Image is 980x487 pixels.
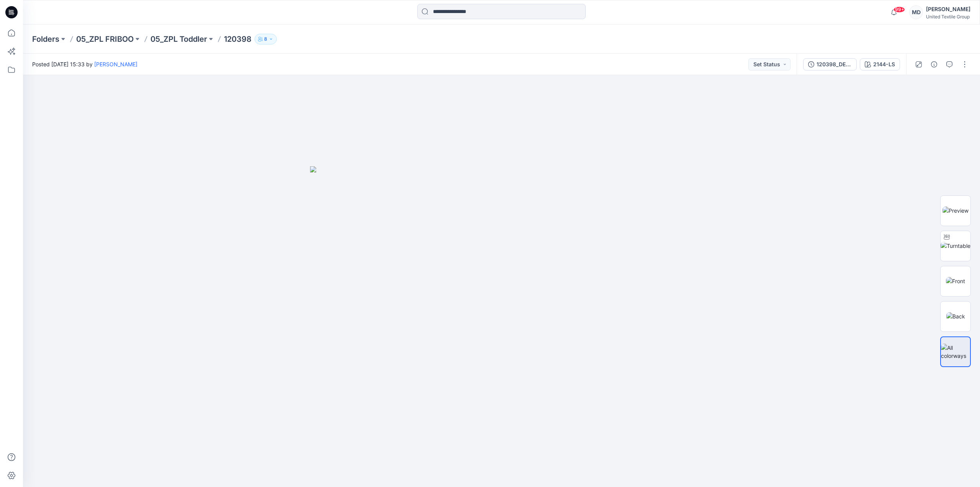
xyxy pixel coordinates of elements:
[32,34,59,44] a: Folders
[32,60,137,68] span: Posted [DATE] 15:33 by
[893,7,905,13] span: 99+
[946,312,965,320] img: Back
[264,35,267,43] p: 8
[941,242,970,250] img: Turntable
[224,34,252,44] p: 120398
[941,344,970,360] img: All colorways
[873,60,895,69] div: 2144-LS
[942,207,969,215] img: Preview
[255,34,277,44] button: 8
[150,34,207,44] a: 05_ZPL Toddler
[817,60,852,69] div: 120398_DEV__120027 ZPL SS
[803,58,857,71] button: 120398_DEV__120027 ZPL SS
[76,34,134,44] a: 05_ZPL FRIBOO
[928,58,940,71] button: Details
[946,277,965,285] img: Front
[926,14,970,20] div: United Textile Group
[909,5,923,19] div: MD
[926,5,970,14] div: [PERSON_NAME]
[94,61,137,67] a: [PERSON_NAME]
[860,58,900,71] button: 2144-LS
